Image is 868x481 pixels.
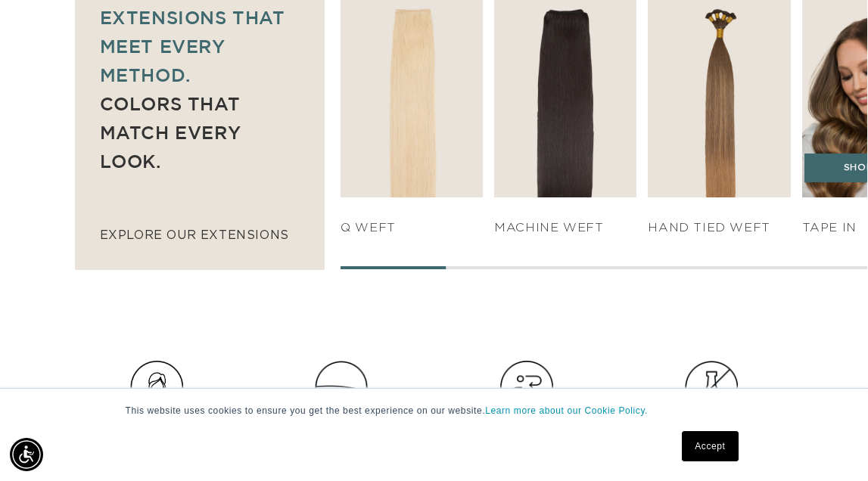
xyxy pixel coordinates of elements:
[485,405,648,416] a: Learn more about our Cookie Policy.
[100,89,300,175] p: Colors that match every look.
[130,361,183,414] img: Hair_Icon_a70f8c6f-f1c4-41e1-8dbd-f323a2e654e6.png
[341,220,483,236] h4: q weft
[500,361,553,414] img: Hair_Icon_e13bf847-e4cc-4568-9d64-78eb6e132bb2.png
[685,361,738,414] img: Group.png
[682,431,738,461] a: Accept
[10,438,43,471] div: Accessibility Menu
[494,220,636,236] h4: Machine Weft
[792,408,868,481] iframe: Chat Widget
[126,404,743,417] p: This website uses cookies to ensure you get the best experience on our website.
[100,225,300,247] p: explore our extensions
[315,361,368,414] img: Clip_path_group_11631e23-4577-42dd-b462-36179a27abaf.png
[100,3,300,32] p: Extensions that
[648,220,790,236] h4: HAND TIED WEFT
[100,32,300,89] p: meet every method.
